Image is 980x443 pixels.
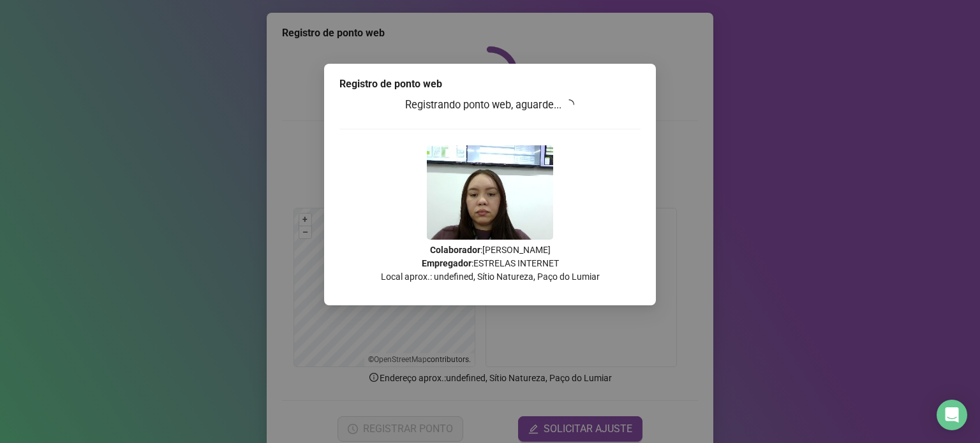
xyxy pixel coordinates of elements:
span: loading [563,98,576,112]
div: Open Intercom Messenger [937,400,967,430]
p: : [PERSON_NAME] : ESTRELAS INTERNET Local aprox.: undefined, Sítio Natureza, Paço do Lumiar [339,243,641,284]
div: Registro de ponto web [339,76,641,92]
h3: Registrando ponto web, aguarde... [339,97,641,113]
strong: Empregador [422,258,471,268]
img: 2Q== [427,145,553,240]
strong: Colaborador [430,245,480,255]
